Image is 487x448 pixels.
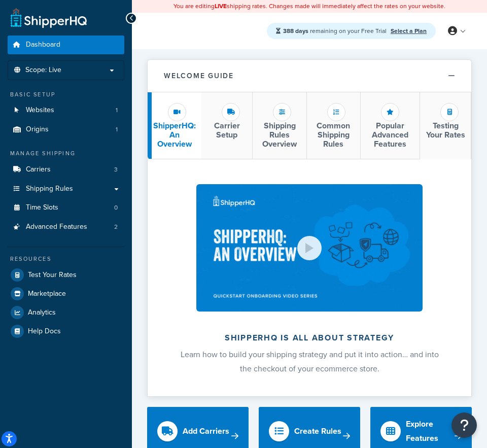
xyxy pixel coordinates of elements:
b: LIVE [215,2,227,11]
a: Advanced Features2 [8,218,124,236]
span: Advanced Features [26,223,87,231]
h3: Popular Advanced Features [365,121,415,148]
a: Shipping Rules [8,180,124,198]
span: remaining on your Free Trial [283,26,388,36]
strong: 388 days [283,26,308,36]
a: Websites1 [8,101,124,120]
li: Websites [8,101,124,120]
h3: Common Shipping Rules [311,121,356,148]
span: Origins [26,125,49,134]
a: Select a Plan [391,26,427,36]
h2: ShipperHQ is all about strategy [175,333,444,342]
h3: ShipperHQ: An Overview [152,121,197,148]
span: Time Slots [26,203,58,212]
a: Analytics [8,303,124,322]
button: Welcome Guide [148,60,471,92]
div: Explore Features [406,417,455,445]
div: Manage Shipping [8,149,124,158]
span: Carriers [26,165,51,174]
span: Websites [26,106,54,115]
li: Carriers [8,160,124,179]
span: 3 [114,165,118,174]
a: Test Your Rates [8,266,124,284]
span: 1 [116,125,118,134]
span: Learn how to build your shipping strategy and put it into action… and into the checkout of your e... [181,349,439,374]
span: 1 [116,106,118,115]
a: Carriers3 [8,160,124,179]
h2: Welcome Guide [164,72,234,80]
a: Origins1 [8,120,124,139]
h3: Testing Your Rates [424,121,467,139]
span: Help Docs [28,327,61,336]
a: Help Docs [8,322,124,340]
span: Test Your Rates [28,271,77,280]
a: Marketplace [8,285,124,303]
div: Create Rules [294,424,341,438]
li: Time Slots [8,198,124,217]
button: Open Resource Center [451,412,477,438]
li: Advanced Features [8,218,124,236]
div: Basic Setup [8,90,124,99]
span: Dashboard [26,41,60,49]
span: Scope: Live [25,66,61,75]
span: Shipping Rules [26,185,73,193]
span: Analytics [28,308,56,317]
li: Origins [8,120,124,139]
span: 0 [114,203,118,212]
h3: Shipping Rules Overview [257,121,302,148]
a: Time Slots0 [8,198,124,217]
span: Marketplace [28,290,66,298]
span: 2 [114,223,118,231]
img: ShipperHQ is all about strategy [196,184,423,312]
a: Dashboard [8,36,124,54]
div: Resources [8,255,124,263]
div: Add Carriers [183,424,229,438]
h3: Carrier Setup [205,121,248,139]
